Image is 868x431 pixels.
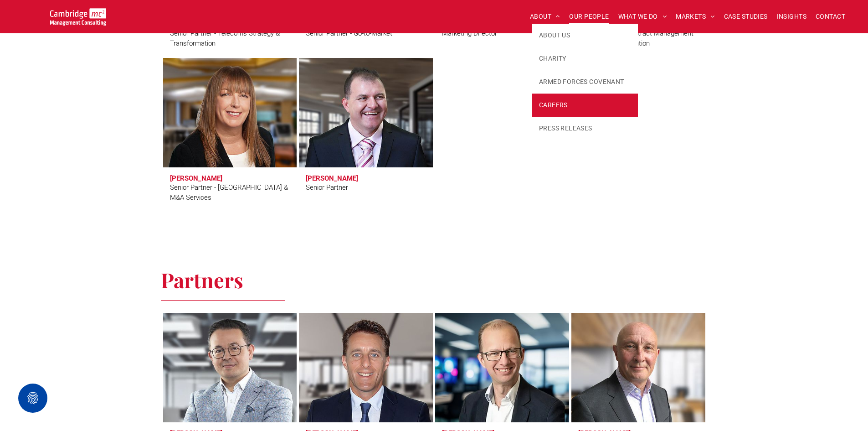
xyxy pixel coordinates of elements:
[50,10,106,19] a: Your Business Transformed | Cambridge Management Consulting
[50,8,106,26] img: Go to Homepage
[671,10,719,24] a: MARKETS
[532,47,638,70] a: CHARITY
[532,24,638,47] a: ABOUT US
[163,58,297,167] a: Kathy Togher
[772,10,811,24] a: INSIGHTS
[532,117,638,140] a: PRESS RELEASES
[539,77,624,87] span: ARMED FORCES COVENANT
[170,174,222,182] h3: [PERSON_NAME]
[299,58,433,167] a: Paul Turk
[435,313,569,422] a: Tom Burton | Partner - Cyber Security | Cambridge Management Consulting
[571,313,705,422] a: Ray Coppin | Partner - Commercial | Cambridge Management Consulting
[719,10,772,24] a: CASE STUDIES
[614,10,672,24] a: WHAT WE DO
[539,100,568,110] span: CAREERS
[170,28,290,49] div: Senior Partner - Telecoms Strategy & Transformation
[578,28,699,49] div: Senior Partner - Contract Management & Digital Transformation
[539,124,592,133] span: PRESS RELEASES
[299,313,433,422] a: Marcel Biesmans | Partner - BENELUX & DACH | Cambridge Management Consulting
[306,174,358,182] h3: [PERSON_NAME]
[539,54,566,63] span: CHARITY
[811,10,850,24] a: CONTACT
[539,31,570,40] span: ABOUT US
[161,266,243,293] span: Partners
[525,10,565,24] a: ABOUT
[163,313,297,422] a: Rinat Abdrasilov | Partner - Banking & Finance | Cambridge Management Consulting
[532,93,638,117] a: CAREERS
[565,10,613,24] a: OUR PEOPLE
[306,182,348,193] div: Senior Partner
[532,70,638,93] a: ARMED FORCES COVENANT
[530,10,560,24] span: ABOUT
[170,182,290,203] div: Senior Partner - [GEOGRAPHIC_DATA] & M&A Services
